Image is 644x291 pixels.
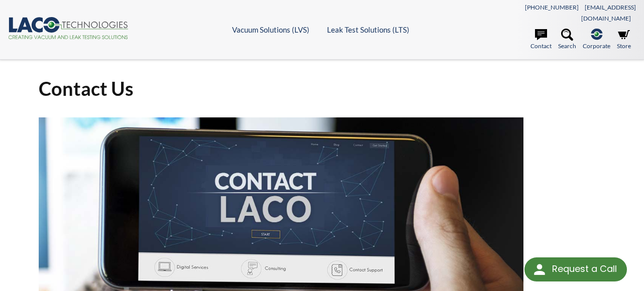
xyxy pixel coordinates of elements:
a: Store [617,29,631,51]
div: Request a Call [552,257,617,280]
a: Contact [530,29,552,51]
a: Search [558,29,576,51]
h1: Contact Us [39,76,605,101]
div: Request a Call [524,257,627,281]
img: round button [531,261,548,277]
a: [PHONE_NUMBER] [525,4,579,11]
a: Leak Test Solutions (LTS) [327,25,409,34]
a: Vacuum Solutions (LVS) [232,25,309,34]
span: Corporate [583,41,610,51]
a: [EMAIL_ADDRESS][DOMAIN_NAME] [581,4,636,22]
